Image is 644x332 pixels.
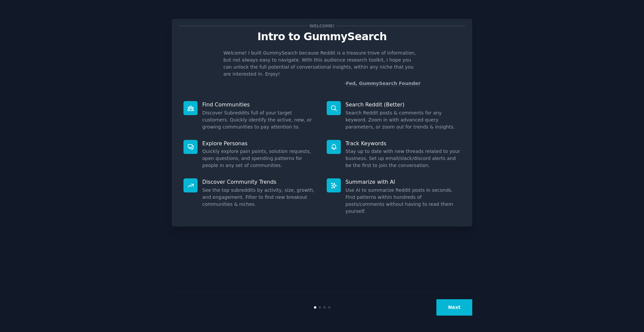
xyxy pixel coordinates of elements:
button: Next [436,299,472,316]
p: Track Keywords [345,140,461,147]
dd: Discover Subreddits full of your target customers. Quickly identify the active, new, or growing c... [202,109,317,131]
dd: See the top subreddits by activity, size, growth, and engagement. Filter to find new breakout com... [202,187,317,208]
p: Discover Community Trends [202,178,317,185]
p: Find Communities [202,101,317,108]
a: Fed, GummySearch Founder [346,81,421,86]
dd: Quickly explore pain points, solution requests, open questions, and spending patterns for people ... [202,148,317,169]
p: Summarize with AI [345,178,461,185]
p: Welcome! I built GummySearch because Reddit is a treasure trove of information, but not always ea... [223,50,421,78]
dd: Use AI to summarize Reddit posts in seconds. Find patterns within hundreds of posts/comments with... [345,187,461,215]
dd: Search Reddit posts & comments for any keyword. Zoom in with advanced query parameters, or zoom o... [345,109,461,131]
span: Welcome! [308,22,336,29]
div: - [344,80,421,87]
dd: Stay up to date with new threads related to your business. Set up email/slack/discord alerts and ... [345,148,461,169]
p: Search Reddit (Better) [345,101,461,108]
p: Explore Personas [202,140,317,147]
p: Intro to GummySearch [179,31,465,43]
